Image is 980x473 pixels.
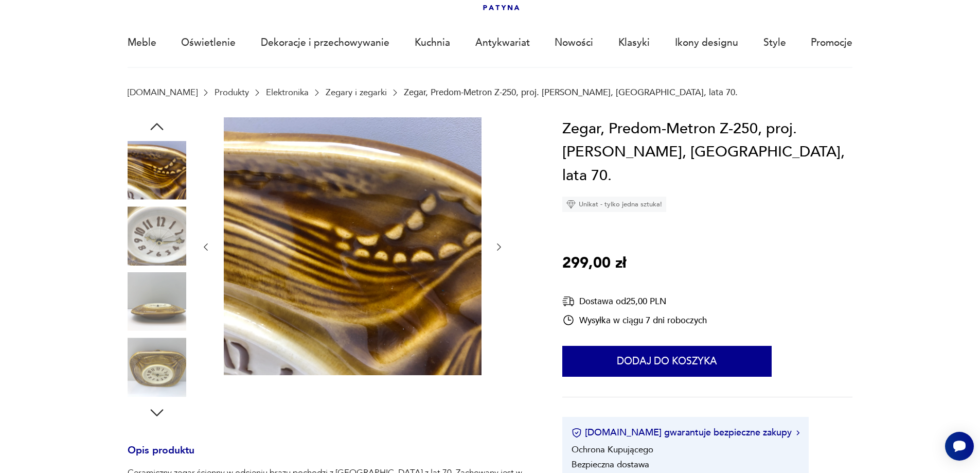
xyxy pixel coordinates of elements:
[128,19,156,66] a: Meble
[796,430,799,435] img: Ikona strzałki w prawo
[763,19,786,66] a: Style
[128,206,186,265] img: Zdjęcie produktu Zegar, Predom-Metron Z-250, proj. A. Sadulski, Polska, lata 70.
[128,141,186,200] img: Zdjęcie produktu Zegar, Predom-Metron Z-250, proj. A. Sadulski, Polska, lata 70.
[215,87,249,97] a: Produkty
[562,346,772,377] button: Dodaj do koszyka
[562,252,626,275] p: 299,00 zł
[128,87,198,97] a: [DOMAIN_NAME]
[566,200,576,209] img: Ikona diamentu
[415,19,450,66] a: Kuchnia
[675,19,738,66] a: Ikony designu
[266,87,309,97] a: Elektronika
[181,19,236,66] a: Oświetlenie
[562,314,707,326] div: Wysyłka w ciągu 7 dni roboczych
[572,428,582,438] img: Ikona certyfikatu
[404,87,738,97] p: Zegar, Predom-Metron Z-250, proj. [PERSON_NAME], [GEOGRAPHIC_DATA], lata 70.
[572,426,799,439] button: [DOMAIN_NAME] gwarantuje bezpieczne zakupy
[128,338,186,396] img: Zdjęcie produktu Zegar, Predom-Metron Z-250, proj. A. Sadulski, Polska, lata 70.
[572,444,653,456] li: Ochrona Kupującego
[128,272,186,331] img: Zdjęcie produktu Zegar, Predom-Metron Z-250, proj. A. Sadulski, Polska, lata 70.
[945,432,974,461] iframe: Smartsupp widget button
[562,197,666,212] div: Unikat - tylko jedna sztuka!
[326,87,387,97] a: Zegary i zegarki
[618,19,650,66] a: Klasyki
[562,117,852,188] h1: Zegar, Predom-Metron Z-250, proj. [PERSON_NAME], [GEOGRAPHIC_DATA], lata 70.
[572,459,649,470] li: Bezpieczna dostawa
[562,295,707,308] div: Dostawa od 25,00 PLN
[562,295,575,308] img: Ikona dostawy
[555,19,593,66] a: Nowości
[261,19,389,66] a: Dekoracje i przechowywanie
[811,19,852,66] a: Promocje
[475,19,530,66] a: Antykwariat
[128,447,533,467] h3: Opis produktu
[224,117,482,375] img: Zdjęcie produktu Zegar, Predom-Metron Z-250, proj. A. Sadulski, Polska, lata 70.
